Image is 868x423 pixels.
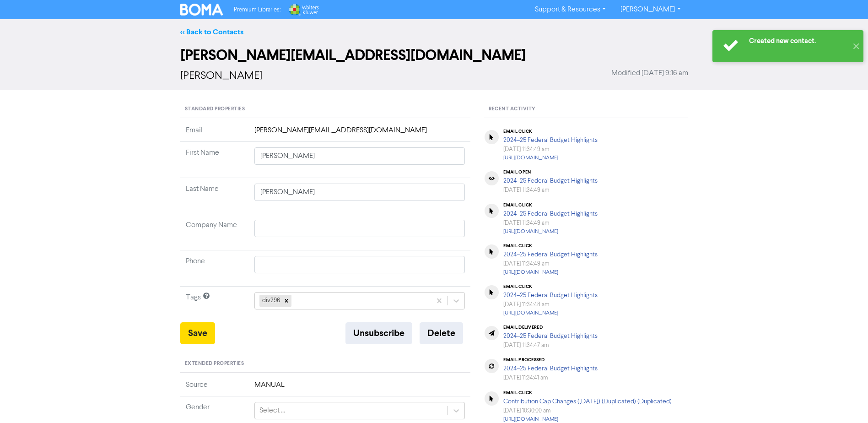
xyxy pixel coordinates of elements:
div: Extended Properties [180,355,471,373]
a: 2024–25 Federal Budget Highlights [503,178,598,184]
td: Last Name [180,178,249,214]
div: email open [503,169,598,175]
a: [URL][DOMAIN_NAME] [503,310,558,316]
div: email click [503,243,598,249]
h2: [PERSON_NAME][EMAIL_ADDRESS][DOMAIN_NAME] [180,47,688,64]
a: Contribution Cap Changes ([DATE]) (Duplicated) (Duplicated) [503,398,672,405]
a: [URL][DOMAIN_NAME] [503,229,558,234]
a: [URL][DOMAIN_NAME] [503,155,558,161]
a: 2024–25 Federal Budget Highlights [503,365,598,372]
button: Save [180,322,215,344]
img: Wolters Kluwer [288,4,319,16]
a: 2024–25 Federal Budget Highlights [503,211,598,217]
div: email processed [503,357,598,363]
a: [PERSON_NAME] [613,2,688,17]
button: Delete [420,322,463,344]
span: [PERSON_NAME] [180,70,262,81]
a: [URL][DOMAIN_NAME] [503,270,558,275]
div: [DATE] 11:34:47 am [503,341,598,350]
td: [PERSON_NAME][EMAIL_ADDRESS][DOMAIN_NAME] [249,125,471,142]
td: Phone [180,250,249,287]
span: Modified [DATE] 9:16 am [611,68,688,79]
td: Tags [180,287,249,323]
div: [DATE] 11:34:41 am [503,374,598,382]
div: [DATE] 11:34:49 am [503,186,598,195]
a: [URL][DOMAIN_NAME] [503,417,558,422]
div: Select ... [259,405,285,416]
div: [DATE] 11:34:49 am [503,219,598,228]
td: Company Name [180,214,249,250]
a: << Back to Contacts [180,27,243,37]
div: [DATE] 10:30:00 am [503,407,672,415]
a: 2024–25 Federal Budget Highlights [503,137,598,143]
div: Created new contact. [749,36,847,46]
div: email click [503,129,598,134]
div: email delivered [503,325,598,330]
a: Support & Resources [528,2,613,17]
img: BOMA Logo [180,4,223,16]
div: email click [503,284,598,289]
div: [DATE] 11:34:49 am [503,260,598,268]
div: div296 [259,295,281,307]
td: Email [180,125,249,142]
a: 2024–25 Federal Budget Highlights [503,292,598,298]
div: email click [503,390,672,396]
span: Premium Libraries: [234,7,280,13]
td: MANUAL [249,380,471,396]
div: email click [503,202,598,208]
div: [DATE] 11:34:48 am [503,300,598,309]
a: 2024–25 Federal Budget Highlights [503,333,598,339]
a: 2024–25 Federal Budget Highlights [503,251,598,258]
button: Unsubscribe [345,322,412,344]
td: First Name [180,142,249,178]
td: Source [180,380,249,396]
div: Recent Activity [484,101,688,118]
div: Standard Properties [180,101,471,118]
div: [DATE] 11:34:49 am [503,145,598,154]
iframe: Chat Widget [822,379,868,423]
